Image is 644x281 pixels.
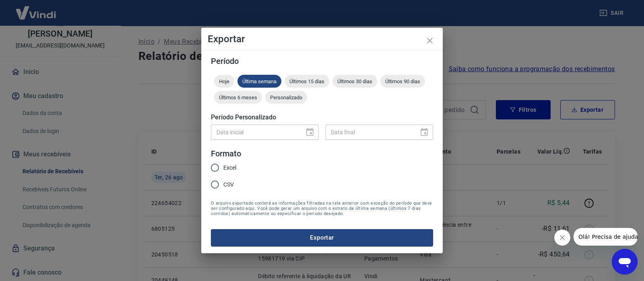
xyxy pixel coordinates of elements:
[214,78,234,84] span: Hoje
[214,94,262,101] span: Últimos 6 meses
[332,78,377,84] span: Últimos 30 dias
[214,75,234,88] div: Hoje
[211,229,433,246] button: Exportar
[285,75,329,88] div: Últimos 15 dias
[265,94,307,101] span: Personalizado
[612,249,638,275] iframe: Botão para abrir a janela de mensagens
[5,6,68,12] span: Olá! Precisa de ajuda?
[223,164,236,172] span: Excel
[211,201,433,216] span: O arquivo exportado conterá as informações filtradas na tela anterior com exceção do período que ...
[237,75,281,88] div: Última semana
[265,91,307,104] div: Personalizado
[574,228,638,246] iframe: Mensagem da empresa
[214,91,262,104] div: Últimos 6 meses
[208,34,436,44] h4: Exportar
[380,78,425,84] span: Últimos 90 dias
[380,75,425,88] div: Últimos 90 dias
[211,57,433,65] h5: Período
[325,125,413,139] input: DD/MM/YYYY
[211,113,433,121] h5: Período Personalizado
[420,31,440,50] button: close
[211,148,241,160] legend: Formato
[554,230,570,246] iframe: Fechar mensagem
[332,75,377,88] div: Últimos 30 dias
[237,78,281,84] span: Última semana
[223,180,234,189] span: CSV
[211,125,299,139] input: DD/MM/YYYY
[285,78,329,84] span: Últimos 15 dias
